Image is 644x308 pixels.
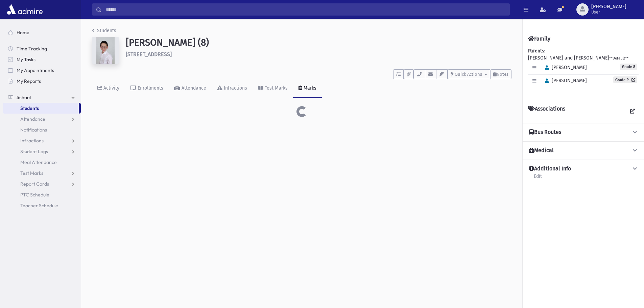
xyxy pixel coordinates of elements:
a: Marks [293,79,322,98]
a: Meal Attendance [3,157,81,168]
span: Infractions [20,138,44,144]
a: View all Associations [626,105,639,118]
a: School [3,92,81,103]
span: Student Logs [20,148,48,155]
span: School [17,94,31,100]
a: Activity [92,79,125,98]
span: Grade 8 [620,64,637,70]
a: Test Marks [253,79,293,98]
a: Infractions [212,79,253,98]
a: Attendance [3,114,81,124]
a: Report Cards [3,179,81,189]
div: Attendance [180,85,206,91]
a: Students [3,103,79,114]
a: Student Logs [3,146,81,157]
span: Meal Attendance [20,159,57,165]
h1: [PERSON_NAME] (8) [126,37,511,48]
a: PTC Schedule [3,189,81,200]
span: Students [20,105,39,111]
h4: Family [528,35,550,42]
span: Time Tracking [17,46,47,52]
div: Marks [302,85,316,91]
button: Additional Info [528,165,639,172]
span: [PERSON_NAME] [542,65,587,70]
a: Teacher Schedule [3,200,81,211]
span: Attendance [20,116,45,122]
button: Bus Routes [528,129,639,136]
span: Quick Actions [455,72,482,77]
span: [PERSON_NAME] [542,78,587,84]
a: Time Tracking [3,43,81,54]
h4: Additional Info [529,165,571,172]
a: Infractions [3,135,81,146]
a: Grade P [613,76,637,83]
span: Report Cards [20,181,49,187]
h4: Associations [528,105,565,118]
div: [PERSON_NAME] and [PERSON_NAME] [528,47,639,94]
a: Students [92,28,116,33]
span: Teacher Schedule [20,203,58,209]
input: Search [102,3,509,16]
a: My Reports [3,76,81,87]
a: My Appointments [3,65,81,76]
h6: [STREET_ADDRESS] [126,51,511,57]
div: Enrollments [136,85,163,91]
div: Infractions [222,85,247,91]
span: Notes [497,72,508,77]
button: Notes [490,69,511,79]
a: Enrollments [125,79,169,98]
a: Attendance [169,79,212,98]
img: AdmirePro [5,3,44,16]
a: Test Marks [3,168,81,179]
span: User [591,9,626,15]
a: Notifications [3,124,81,135]
button: Quick Actions [448,69,490,79]
span: Test Marks [20,170,43,176]
a: Home [3,27,81,38]
h4: Bus Routes [529,129,561,136]
b: Parents: [528,48,545,54]
span: PTC Schedule [20,192,49,198]
span: My Tasks [17,56,35,63]
nav: breadcrumb [92,27,116,37]
button: Medical [528,147,639,154]
h4: Medical [529,147,554,154]
span: My Appointments [17,67,54,73]
div: Activity [102,85,119,91]
div: Test Marks [263,85,288,91]
span: Home [17,29,29,35]
a: Edit [533,172,542,185]
span: [PERSON_NAME] [591,4,626,9]
span: Notifications [20,127,47,133]
span: My Reports [17,78,41,84]
a: My Tasks [3,54,81,65]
